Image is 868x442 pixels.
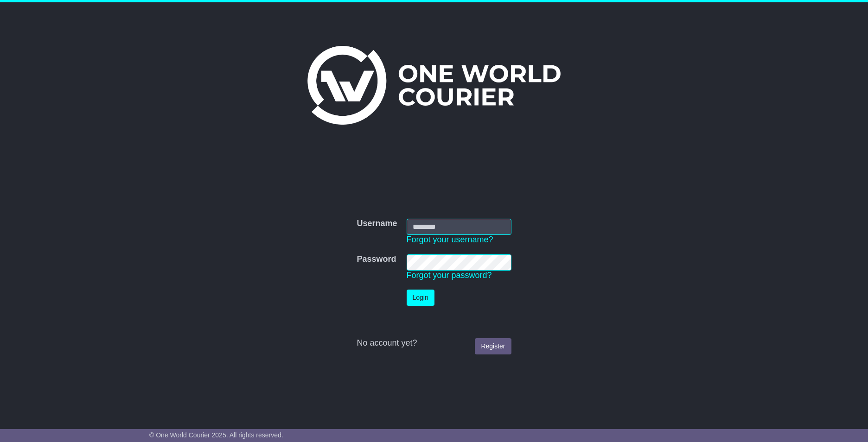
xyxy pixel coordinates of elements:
button: Login [407,290,434,306]
label: Password [357,254,396,265]
a: Register [475,338,511,354]
label: Username [357,219,397,229]
div: No account yet? [357,338,511,348]
img: One World [307,46,561,125]
a: Forgot your password? [407,271,492,280]
a: Forgot your username? [407,235,493,244]
span: © One World Courier 2025. All rights reserved. [149,431,283,439]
